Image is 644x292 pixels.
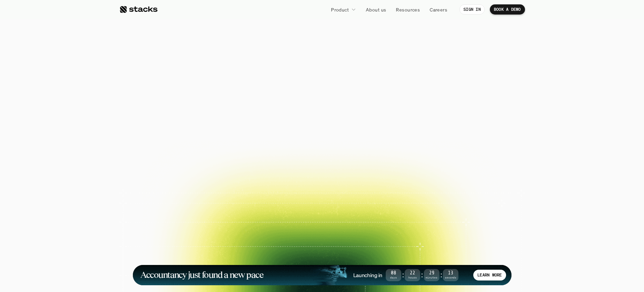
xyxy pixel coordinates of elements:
[331,6,349,13] p: Product
[366,6,386,13] p: About us
[353,271,382,279] h4: Launching in
[204,206,246,235] a: Case study
[424,271,439,275] span: 29
[317,143,392,160] a: EXPLORE PRODUCT
[238,110,406,130] p: Close your books faster, smarter, and risk-free with Stacks, the AI tool for accounting teams.
[459,4,485,15] a: SIGN IN
[426,3,451,16] a: Careers
[329,146,381,156] p: EXPLORE PRODUCT
[204,172,246,201] a: Case study
[363,194,381,198] h2: Case study
[443,276,458,279] span: Seconds
[477,273,502,277] p: LEARN MORE
[254,41,370,72] span: financial
[494,7,521,12] p: BOOK A DEMO
[263,146,302,156] p: BOOK A DEMO
[133,265,511,285] a: Accountancy just found a new paceLaunching in08Days:22Hours:29Minutes:13SecondsLEARN MORE
[350,172,391,201] a: Case study
[463,7,481,12] p: SIGN IN
[238,71,406,102] span: Reimagined.
[194,41,248,72] span: The
[392,3,424,16] a: Resources
[396,6,420,13] p: Resources
[362,3,390,16] a: About us
[170,228,188,233] h2: Case study
[386,271,401,275] span: 08
[420,271,424,279] strong: :
[252,143,313,160] a: BOOK A DEMO
[156,206,197,235] a: Case study
[405,276,420,279] span: Hours
[424,276,439,279] span: Minutes
[140,271,264,279] h1: Accountancy just found a new pace
[218,194,236,198] h2: Case study
[443,271,458,275] span: 13
[490,4,525,15] a: BOOK A DEMO
[218,228,236,233] h2: Case study
[447,214,488,220] p: and more
[430,6,447,13] p: Careers
[170,194,188,198] h2: Case study
[376,41,450,72] span: close.
[156,172,197,201] a: Case study
[439,271,443,279] strong: :
[405,271,420,275] span: 22
[386,276,401,279] span: Days
[401,271,405,279] strong: :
